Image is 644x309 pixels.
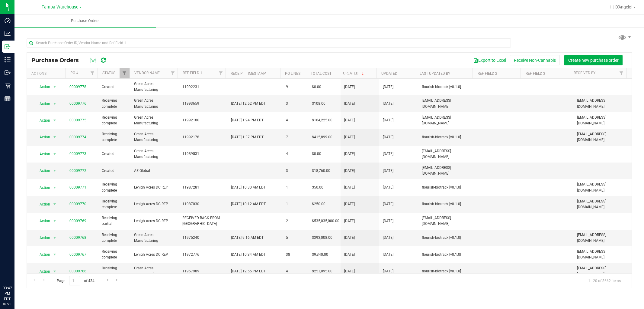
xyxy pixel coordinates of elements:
[63,18,108,24] span: Purchase Orders
[344,168,355,174] span: [DATE]
[182,101,224,107] span: 11993659
[182,268,224,274] span: 11967989
[69,269,86,273] a: 00009766
[344,84,355,90] span: [DATE]
[422,215,473,227] span: [EMAIL_ADDRESS][DOMAIN_NAME]
[422,185,473,190] span: flourish-biotrack [v0.1.0]
[134,232,175,244] span: Green Acres Manufacturing
[610,5,633,9] span: Hi, D'Angelo!
[478,71,497,76] a: Ref Field 2
[574,71,595,75] a: Received By
[69,185,86,189] a: 00009771
[286,252,305,258] span: 38
[102,168,127,174] span: Created
[286,185,305,190] span: 1
[102,131,127,143] span: Receiving complete
[134,148,175,160] span: Green Acres Manufacturing
[422,268,473,274] span: flourish-biotrack [v0.1.0]
[383,168,393,174] span: [DATE]
[344,268,355,274] span: [DATE]
[69,118,86,122] a: 00009775
[577,232,628,244] span: [EMAIL_ADDRESS][DOMAIN_NAME]
[134,201,175,207] span: Lehigh Acres DC REP
[510,55,560,65] button: Receive Non-Cannabis
[344,235,355,241] span: [DATE]
[286,117,305,123] span: 4
[344,151,355,157] span: [DATE]
[231,201,266,207] span: [DATE] 10:12 AM EDT
[102,71,115,75] a: Status
[34,133,50,141] span: Action
[102,115,127,126] span: Receiving complete
[312,185,323,190] span: $50.00
[577,249,628,260] span: [EMAIL_ADDRESS][DOMAIN_NAME]
[383,101,393,107] span: [DATE]
[182,201,224,207] span: 11987030
[69,135,86,139] a: 00009774
[34,183,50,192] span: Action
[34,267,50,276] span: Action
[422,98,473,109] span: [EMAIL_ADDRESS][DOMAIN_NAME]
[51,234,58,242] span: select
[383,201,393,207] span: [DATE]
[182,185,224,190] span: 11987281
[617,68,626,78] a: Filter
[526,71,545,76] a: Ref Field 3
[70,71,78,75] a: PO #
[5,70,11,76] inline-svg: Outbound
[182,117,224,123] span: 11992180
[182,84,224,90] span: 11992231
[343,71,365,75] a: Created
[51,217,58,225] span: select
[564,55,623,65] button: Create new purchase order
[34,217,50,225] span: Action
[34,234,50,242] span: Action
[231,235,264,241] span: [DATE] 9:16 AM EDT
[231,185,266,190] span: [DATE] 10:30 AM EDT
[51,133,58,141] span: select
[6,261,24,279] iframe: Resource center
[231,252,266,258] span: [DATE] 10:34 AM EDT
[134,265,175,277] span: Green Acres Manufacturing
[422,148,473,160] span: [EMAIL_ADDRESS][DOMAIN_NAME]
[34,100,50,108] span: Action
[102,84,127,90] span: Created
[344,185,355,190] span: [DATE]
[134,131,175,143] span: Green Acres Manufacturing
[469,55,510,65] button: Export to Excel
[312,235,332,241] span: $393,008.00
[577,131,628,143] span: [EMAIL_ADDRESS][DOMAIN_NAME]
[312,201,325,207] span: $250.00
[102,249,127,260] span: Receiving complete
[577,199,628,210] span: [EMAIL_ADDRESS][DOMAIN_NAME]
[182,235,224,241] span: 11975240
[102,215,127,227] span: Receiving partial
[5,44,11,50] inline-svg: Inbound
[312,218,339,224] span: $535,035,000.00
[583,276,626,285] span: 1 - 20 of 8662 items
[5,57,11,63] inline-svg: Inventory
[383,235,393,241] span: [DATE]
[182,215,224,227] span: RECEIVED BACK FROM [GEOGRAPHIC_DATA]
[383,218,393,224] span: [DATE]
[18,260,25,267] iframe: Resource center unread badge
[383,252,393,258] span: [DATE]
[51,116,58,125] span: select
[344,201,355,207] span: [DATE]
[51,267,58,276] span: select
[422,235,473,241] span: flourish-biotrack [v0.1.0]
[69,101,86,106] a: 00009776
[312,117,332,123] span: $164,225.00
[577,98,628,109] span: [EMAIL_ADDRESS][DOMAIN_NAME]
[422,115,473,126] span: [EMAIL_ADDRESS][DOMAIN_NAME]
[311,71,332,76] a: Total Cost
[381,71,397,76] a: Updated
[134,218,175,224] span: Lehigh Acres DC REP
[34,200,50,209] span: Action
[231,268,266,274] span: [DATE] 12:55 PM EDT
[103,276,112,284] a: Go to the next page
[102,232,127,244] span: Receiving complete
[134,252,175,258] span: Lehigh Acres DC REP
[3,302,12,306] p: 09/23
[34,83,50,91] span: Action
